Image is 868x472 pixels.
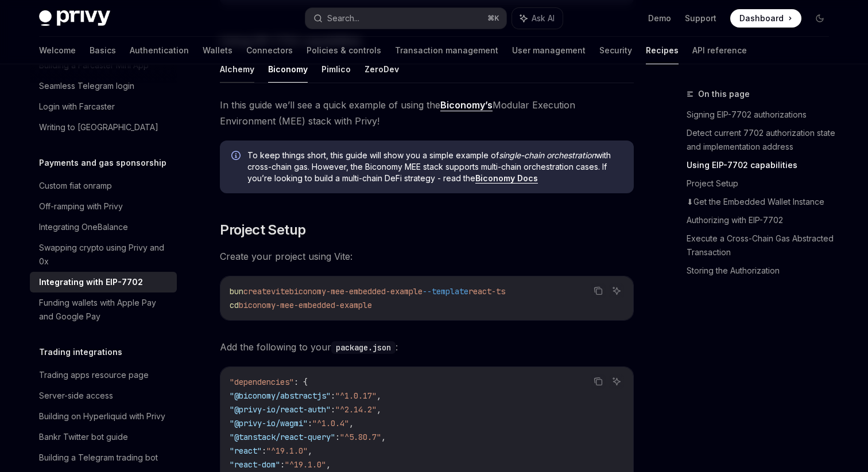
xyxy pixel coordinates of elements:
[739,13,784,24] span: Dashboard
[335,391,377,401] span: "^1.0.17"
[340,432,381,442] span: "^5.80.7"
[230,459,280,470] span: "react-dom"
[312,418,349,428] span: "^1.0.4"
[30,447,177,468] a: Building a Telegram trading bot
[220,248,634,264] span: Create your project using Vite:
[30,237,177,272] a: Swapping crypto using Privy and 0x
[609,374,624,389] button: Ask AI
[468,286,505,297] span: react-ts
[687,174,838,193] a: Project Setup
[687,211,838,229] a: Authorizing with EIP-7702
[220,339,634,355] span: Add the following to your :
[487,14,499,23] span: ⌘ K
[220,97,634,129] span: In this guide we’ll see a quick example of using the Modular Execution Environment (MEE) stack wi...
[687,193,838,211] a: ⬇Get the Embedded Wallet Instance
[349,418,354,428] span: ,
[90,37,116,64] a: Basics
[532,13,555,24] span: Ask AI
[289,286,423,297] span: biconomy-mee-embedded-example
[39,430,128,444] div: Bankr Twitter bot guide
[39,100,115,114] div: Login with Farcaster
[692,37,747,64] a: API reference
[39,389,113,403] div: Server-side access
[381,432,386,442] span: ,
[39,241,170,268] div: Swapping crypto using Privy and 0x
[30,385,177,406] a: Server-side access
[30,217,177,237] a: Integrating OneBalance
[687,229,838,262] a: Execute a Cross-Chain Gas Abstracted Transaction
[395,37,498,64] a: Transaction management
[687,156,838,174] a: Using EIP-7702 capabilities
[39,79,134,93] div: Seamless Telegram login
[294,377,308,387] span: : {
[230,404,331,415] span: "@privy-io/react-auth"
[730,9,801,28] a: Dashboard
[335,404,377,415] span: "^2.14.2"
[591,374,606,389] button: Copy the contents from the code block
[130,37,189,64] a: Authentication
[331,404,335,415] span: :
[377,391,381,401] span: ,
[308,446,312,456] span: ,
[280,459,285,470] span: :
[307,37,381,64] a: Policies & controls
[39,200,123,213] div: Off-ramping with Privy
[39,409,165,423] div: Building on Hyperliquid with Privy
[811,9,829,28] button: Toggle dark mode
[247,150,622,184] span: To keep things short, this guide will show you a simple example of with cross-chain gas. However,...
[220,221,305,239] span: Project Setup
[30,365,177,385] a: Trading apps resource page
[39,368,149,382] div: Trading apps resource page
[30,427,177,447] a: Bankr Twitter bot guide
[230,286,243,297] span: bun
[331,391,335,401] span: :
[423,286,468,297] span: --template
[39,120,158,134] div: Writing to [GEOGRAPHIC_DATA]
[308,418,312,428] span: :
[685,13,716,24] a: Support
[271,286,289,297] span: vite
[30,76,177,96] a: Seamless Telegram login
[698,87,750,101] span: On this page
[599,37,632,64] a: Security
[243,286,271,297] span: create
[30,292,177,327] a: Funding wallets with Apple Pay and Google Pay
[377,404,381,415] span: ,
[203,37,232,64] a: Wallets
[266,446,308,456] span: "^19.1.0"
[305,8,506,29] button: Search...⌘K
[326,459,331,470] span: ,
[327,11,359,25] div: Search...
[39,451,158,465] div: Building a Telegram trading bot
[687,262,838,280] a: Storing the Authorization
[220,56,254,83] button: Alchemy
[30,196,177,217] a: Off-ramping with Privy
[30,175,177,196] a: Custom fiat onramp
[609,283,624,298] button: Ask AI
[648,13,671,24] a: Demo
[230,391,331,401] span: "@biconomy/abstractjs"
[591,283,606,298] button: Copy the contents from the code block
[39,10,110,26] img: dark logo
[499,150,596,160] em: single-chain orchestration
[39,179,112,193] div: Custom fiat onramp
[39,220,128,234] div: Integrating OneBalance
[687,124,838,156] a: Detect current 7702 authorization state and implementation address
[30,96,177,117] a: Login with Farcaster
[30,406,177,427] a: Building on Hyperliquid with Privy
[230,300,239,310] span: cd
[331,341,396,354] code: package.json
[365,56,399,83] button: ZeroDev
[230,377,294,387] span: "dependencies"
[30,272,177,292] a: Integrating with EIP-7702
[230,446,262,456] span: "react"
[512,37,586,64] a: User management
[231,151,243,162] svg: Info
[230,418,308,428] span: "@privy-io/wagmi"
[39,275,143,289] div: Integrating with EIP-7702
[475,173,538,184] a: Biconomy Docs
[512,8,563,29] button: Ask AI
[687,106,838,124] a: Signing EIP-7702 authorizations
[30,117,177,138] a: Writing to [GEOGRAPHIC_DATA]
[440,99,493,111] a: Biconomy’s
